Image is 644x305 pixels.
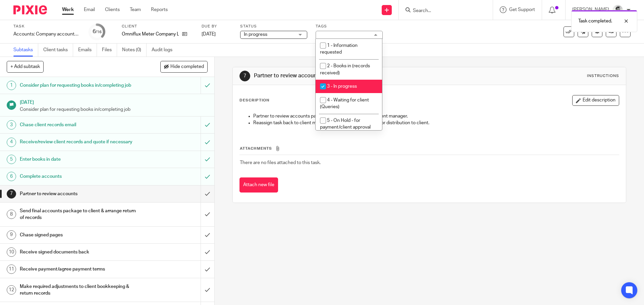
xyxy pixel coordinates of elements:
[20,171,136,181] h1: Complete accounts
[7,264,16,274] div: 11
[240,160,321,165] span: There are no files attached to this task.
[7,189,16,199] div: 7
[13,24,80,29] label: Task
[7,61,44,72] button: + Add subtask
[316,24,383,29] label: Tags
[20,189,136,199] h1: Partner to review accounts
[327,84,357,89] span: 3 - In progress
[202,24,232,29] label: Due by
[84,6,95,13] a: Email
[7,247,16,257] div: 10
[20,120,136,130] h1: Chase client records email
[152,44,177,57] a: Audit logs
[7,172,16,181] div: 6
[78,44,97,57] a: Emails
[7,120,16,130] div: 3
[43,44,73,57] a: Client tasks
[20,206,136,223] h1: Send final accounts package to client & arrange return of records
[239,177,278,193] button: Attach new file
[20,80,136,90] h1: Consider plan for requesting books in/completing job
[7,210,16,219] div: 8
[202,32,216,36] span: [DATE]
[170,64,204,70] span: Hide completed
[20,137,136,147] h1: Receive/review client records and quote if necessary
[239,71,250,81] div: 7
[7,81,16,90] div: 1
[62,6,74,13] a: Work
[93,28,102,35] div: 6
[7,155,16,164] div: 5
[254,72,444,79] h1: Partner to review accounts
[240,24,307,29] label: Status
[572,95,619,106] button: Edit description
[151,6,168,13] a: Reports
[253,120,619,126] p: Reassign task back to client manager for changes or to prep for distribution to client.
[612,5,623,15] img: Adam_2025.jpg
[7,230,16,240] div: 9
[253,113,619,120] p: Partner to review accounts package and raise queries with client manager.
[13,31,80,37] div: Accounts: Company accounts and tax return
[105,6,120,13] a: Clients
[122,31,179,37] p: Omniflux Meter Company Ltd.
[578,18,612,24] p: Task completed.
[20,230,136,240] h1: Chase signed pages
[239,98,269,103] p: Description
[20,282,136,299] h1: Make required adjustments to client bookkeeping & return records
[240,147,272,150] span: Attachments
[20,97,208,106] h1: [DATE]
[20,264,136,274] h1: Receive payment/agree payment terms
[20,247,136,257] h1: Receive signed documents back
[13,44,38,57] a: Subtasks
[7,138,16,147] div: 4
[320,64,370,75] span: 2 - Books in (records received)
[587,73,619,79] div: Instructions
[20,154,136,164] h1: Enter books in date
[320,118,371,130] span: 5 - On Hold - for payment/client approval
[160,61,208,72] button: Hide completed
[122,24,193,29] label: Client
[7,285,16,295] div: 12
[102,44,117,57] a: Files
[320,43,358,55] span: 1 - Information requested
[122,44,147,57] a: Notes (0)
[13,5,47,14] img: Pixie
[20,106,208,113] p: Consider plan for requesting books in/completing job
[320,98,369,109] span: 4 - Waiting for client (Queries)
[244,32,267,37] span: In progress
[96,30,102,34] small: /16
[130,6,141,13] a: Team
